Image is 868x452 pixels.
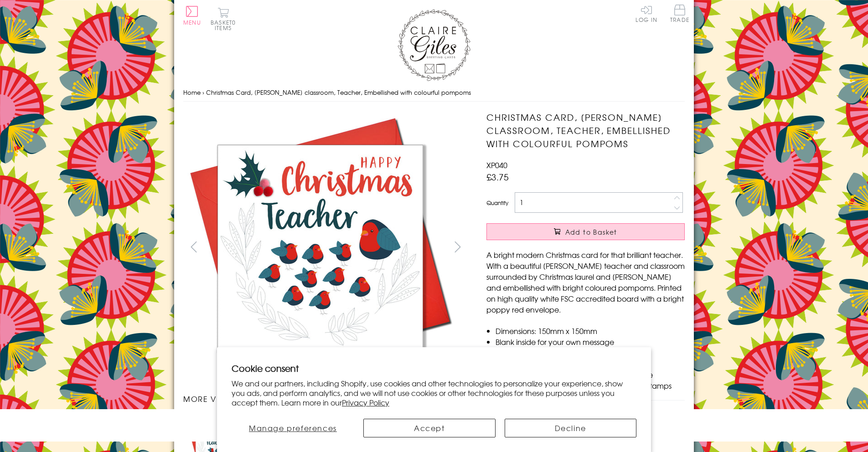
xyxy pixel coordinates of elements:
button: Manage preferences [232,419,354,437]
h2: Cookie consent [232,362,636,375]
span: Manage preferences [249,422,337,433]
button: Decline [505,419,637,437]
a: Trade [670,5,689,24]
p: We and our partners, including Shopify, use cookies and other technologies to personalize your ex... [232,379,636,407]
span: £3.75 [486,170,509,183]
h3: More views [183,393,468,404]
a: Log In [635,5,657,22]
li: Blank inside for your own message [496,336,685,347]
button: Basket0 items [211,7,236,31]
button: prev [183,236,204,257]
p: A bright modern Christmas card for that brilliant teacher. With a beautiful [PERSON_NAME] teacher... [486,249,685,315]
button: Add to Basket [486,223,685,240]
img: Christmas Card, Robin classroom, Teacher, Embellished with colourful pompoms [183,111,457,384]
img: Claire Giles Greetings Cards [398,9,470,81]
span: › [202,88,204,97]
span: 0 items [215,18,236,32]
a: Privacy Policy [342,397,389,408]
img: Christmas Card, Robin classroom, Teacher, Embellished with colourful pompoms [468,111,742,384]
h1: Christmas Card, [PERSON_NAME] classroom, Teacher, Embellished with colourful pompoms [486,111,685,150]
nav: breadcrumbs [183,83,685,102]
label: Quantity [486,199,508,207]
button: Accept [363,419,496,437]
a: Home [183,88,201,97]
span: Trade [670,5,689,22]
button: next [448,236,468,257]
button: Menu [183,6,201,25]
span: Add to Basket [565,227,617,236]
li: Dimensions: 150mm x 150mm [496,325,685,336]
span: XP040 [486,159,507,170]
span: Christmas Card, [PERSON_NAME] classroom, Teacher, Embellished with colourful pompoms [206,88,471,97]
span: Menu [183,18,201,26]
